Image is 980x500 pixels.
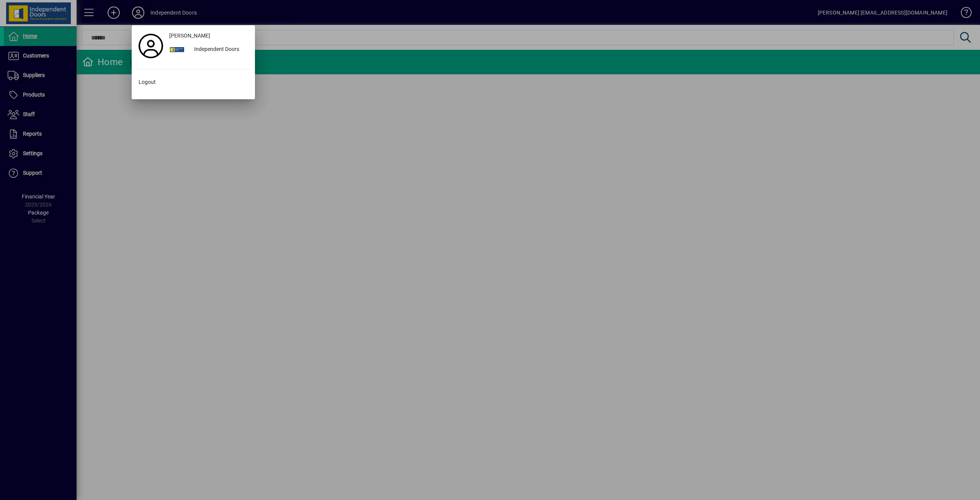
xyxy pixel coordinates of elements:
button: Logout [136,75,251,89]
span: Logout [139,78,156,86]
div: Independent Doors [188,43,251,57]
button: Independent Doors [166,43,251,57]
a: [PERSON_NAME] [166,29,251,43]
a: Profile [136,39,166,53]
span: [PERSON_NAME] [169,32,210,40]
